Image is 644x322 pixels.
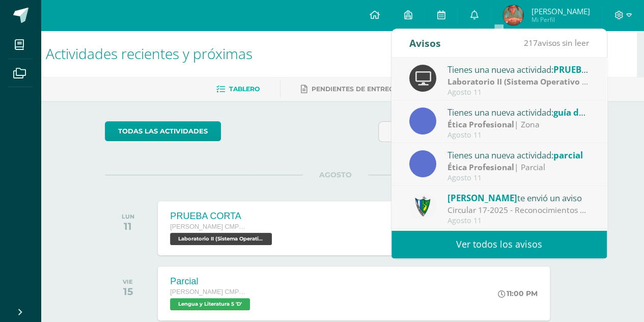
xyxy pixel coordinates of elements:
[503,5,523,25] img: a7668162d112cc7a658838c605715d9f.png
[524,37,538,48] span: 217
[312,85,399,93] span: Pendientes de entrega
[447,105,589,119] div: Tienes una nueva actividad:
[123,278,133,285] div: VIE
[409,193,436,220] img: 9f174a157161b4ddbe12118a61fed988.png
[122,213,134,220] div: LUN
[447,76,589,88] div: | Zona
[531,15,590,24] span: Mi Perfil
[447,131,589,140] div: Agosto 11
[170,233,272,245] span: Laboratorio II (Sistema Operativo Macintoch) 'D'
[553,106,643,118] span: guía de aprendizaje 4
[447,63,589,76] div: Tienes una nueva actividad:
[409,29,441,57] div: Avisos
[447,204,589,216] div: Circular 17-2025 - Reconocimientos a la LXXVI Promoción - Evaluaciones de Unidad: Estimados padre...
[553,64,619,75] span: PRUEBA CORTA
[301,81,399,97] a: Pendientes de entrega
[447,217,589,225] div: Agosto 11
[447,174,589,182] div: Agosto 11
[447,119,589,130] div: | Zona
[303,170,368,179] span: AGOSTO
[447,191,589,204] div: te envió un aviso
[447,88,589,97] div: Agosto 11
[123,285,133,298] div: 15
[391,230,607,258] a: Ver todos los avisos
[170,298,250,310] span: Lengua y Literatura 5 'D'
[46,44,253,63] span: Actividades recientes y próximas
[170,223,246,230] span: [PERSON_NAME] CMP Bachillerato en CCLL con Orientación en Computación
[498,289,538,298] div: 11:00 PM
[447,162,589,173] div: | Parcial
[447,76,626,87] strong: Laboratorio II (Sistema Operativo Macintoch)
[229,85,260,93] span: Tablero
[524,37,589,48] span: avisos sin leer
[170,211,274,222] div: PRUEBA CORTA
[170,276,253,287] div: Parcial
[447,192,517,204] span: [PERSON_NAME]
[216,81,260,97] a: Tablero
[105,121,221,141] a: todas las Actividades
[447,119,514,130] strong: Ética Profesional
[447,162,514,173] strong: Ética Profesional
[170,288,246,296] span: [PERSON_NAME] CMP Bachillerato en CCLL con Orientación en Computación
[122,220,134,232] div: 11
[531,6,590,16] span: [PERSON_NAME]
[447,148,589,162] div: Tienes una nueva actividad:
[553,149,583,161] span: parcial
[379,122,565,142] input: Busca una actividad próxima aquí...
